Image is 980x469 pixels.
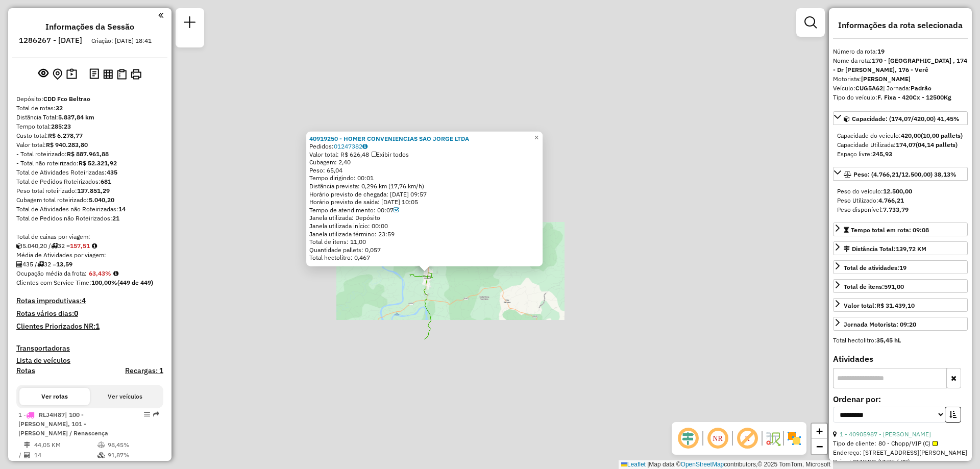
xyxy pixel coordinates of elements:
[309,238,540,246] div: Total de itens: 11,00
[840,430,931,438] a: 1 - 40905987 - [PERSON_NAME]
[125,366,163,375] h4: Recargas: 1
[837,150,964,159] div: Espaço livre:
[45,22,134,32] h4: Informações da Sessão
[118,205,126,213] strong: 14
[16,260,163,269] div: 435 / 32 =
[786,430,802,447] img: Exibir/Ocultar setores
[153,411,159,417] em: Rota exportada
[18,450,23,460] td: /
[765,430,781,447] img: Fluxo de ruas
[64,66,79,82] button: Painel de Sugestão
[16,159,163,168] div: - Total não roteirizado:
[16,261,22,267] i: Total de Atividades
[309,214,540,222] div: Janela utilizada: Depósito
[56,260,72,268] strong: 13,59
[97,442,105,448] i: % de utilização do peso
[872,150,892,158] strong: 245,93
[16,122,163,131] div: Tempo total:
[113,270,118,277] em: Média calculada utilizando a maior ocupação (%Peso ou %Cubagem) de cada rota da sessão. Rotas cro...
[107,440,159,450] td: 98,45%
[833,336,968,345] div: Total hectolitro:
[77,187,110,194] strong: 137.851,29
[876,302,915,309] strong: R$ 31.439,10
[16,344,163,353] h4: Transportadoras
[79,159,117,167] strong: R$ 52.321,92
[18,411,108,437] span: | 100 - [PERSON_NAME], 101 - [PERSON_NAME] / Renascença
[837,187,912,195] span: Peso do veículo:
[16,269,87,277] span: Ocupação média da frota:
[56,104,63,112] strong: 32
[16,241,163,251] div: 5.040,20 / 32 =
[844,320,916,329] div: Jornada Motorista: 09:20
[16,356,163,365] h4: Lista de veículos
[833,20,968,30] h4: Informações da rota selecionada
[43,95,90,103] strong: CDD Fco Beltrao
[24,452,30,458] i: Total de Atividades
[921,132,963,139] strong: (10,00 pallets)
[115,67,129,82] button: Visualizar Romaneio
[735,426,759,451] span: Exibir rótulo
[833,317,968,331] a: Jornada Motorista: 09:20
[16,297,163,305] h4: Rotas improdutivas:
[681,461,724,468] a: OpenStreetMap
[36,66,51,82] button: Exibir sessão original
[837,205,964,214] div: Peso disponível:
[309,182,540,190] div: Distância prevista: 0,296 km (17,76 km/h)
[112,214,119,222] strong: 21
[16,232,163,241] div: Total de caixas por viagem:
[82,296,86,305] strong: 4
[916,141,958,149] strong: (04,14 pallets)
[16,104,163,113] div: Total de rotas:
[39,411,65,418] span: RLJ4H87
[74,309,78,318] strong: 0
[833,47,968,56] div: Número da rota:
[844,282,904,291] div: Total de itens:
[309,190,540,198] div: Horário previsto de chegada: [DATE] 09:57
[619,460,833,469] div: Map data © contributors,© 2025 TomTom, Microsoft
[861,75,911,83] strong: [PERSON_NAME]
[876,336,901,344] strong: 35,45 hL
[16,195,163,205] div: Cubagem total roteirizado:
[51,122,71,130] strong: 285:23
[833,448,968,457] div: Endereço: [STREET_ADDRESS][PERSON_NAME]
[394,206,399,214] a: Com service time
[37,261,44,267] i: Total de rotas
[911,84,932,92] strong: Padrão
[334,142,367,150] a: 01247382
[87,66,101,82] button: Logs desbloquear sessão
[16,243,22,249] i: Cubagem total roteirizado
[309,245,540,254] div: Quantidade pallets: 0,057
[16,131,163,140] div: Custo total:
[107,168,117,176] strong: 435
[16,150,163,159] div: - Total roteirizado:
[362,143,367,150] i: Observações
[95,322,100,331] strong: 1
[16,186,163,195] div: Peso total roteirizado:
[97,452,105,458] i: % de utilização da cubagem
[837,140,964,150] div: Capacidade Utilizada:
[16,279,91,286] span: Clientes com Service Time:
[89,196,114,204] strong: 5.040,20
[844,301,915,310] div: Valor total:
[87,36,156,45] div: Criação: [DATE] 18:41
[833,84,968,93] div: Veículo:
[309,230,540,238] div: Janela utilizada término: 23:59
[896,141,916,149] strong: 174,07
[16,251,163,260] div: Média de Atividades por viagem:
[833,183,968,218] div: Peso: (4.766,21/12.500,00) 38,13%
[844,244,926,254] div: Distância Total:
[833,298,968,312] a: Valor total:R$ 31.439,10
[309,206,540,214] div: Tempo de atendimento: 00:07
[800,12,821,33] a: Exibir filtros
[92,243,97,249] i: Meta Caixas/viagem: 194,14 Diferença: -36,63
[833,56,968,75] div: Nome da rota:
[309,134,469,142] a: 40919250 - HOMER CONVENIENCIAS SAO JORGE LTDA
[878,196,904,204] strong: 4.766,21
[816,440,823,453] span: −
[89,269,111,277] strong: 63,43%
[34,440,97,450] td: 44,05 KM
[309,166,342,174] span: Peso: 65,04
[833,111,968,125] a: Capacidade: (174,07/420,00) 41,45%
[833,354,968,364] h4: Atividades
